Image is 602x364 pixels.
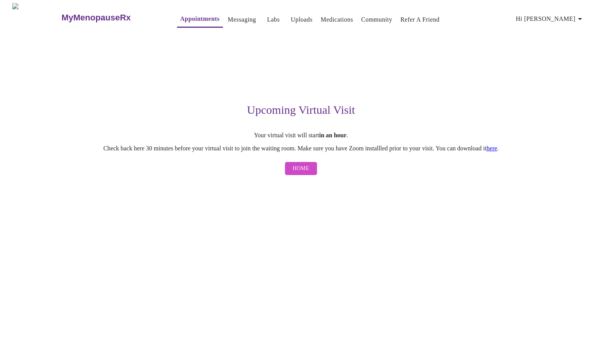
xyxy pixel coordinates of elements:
a: Medications [320,14,353,25]
p: Check back here 30 minutes before your virtual visit to join the waiting room. Make sure you have... [64,145,539,152]
span: Hi [PERSON_NAME] [516,13,585,24]
button: Messaging [225,12,259,27]
button: Hi [PERSON_NAME] [513,11,588,27]
a: MyMenopauseRx [61,4,162,31]
h3: Upcoming Virtual Visit [64,103,539,116]
h3: MyMenopauseRx [61,13,131,23]
button: Refer a Friend [397,12,443,27]
button: Community [358,12,396,27]
button: Labs [261,12,286,27]
button: Medications [317,12,356,27]
a: Uploads [291,14,313,25]
button: Home [285,162,317,175]
p: Your virtual visit will start . [64,132,539,139]
strong: in an hour [319,132,346,138]
img: MyMenopauseRx Logo [12,3,61,32]
a: Community [361,14,393,25]
a: Messaging [228,14,256,25]
a: here [487,145,497,152]
a: Labs [267,14,280,25]
a: Refer a Friend [400,14,440,25]
a: Appointments [180,13,219,24]
button: Appointments [177,11,223,28]
span: Home [293,164,309,174]
button: Uploads [288,12,316,27]
a: Home [283,158,319,179]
